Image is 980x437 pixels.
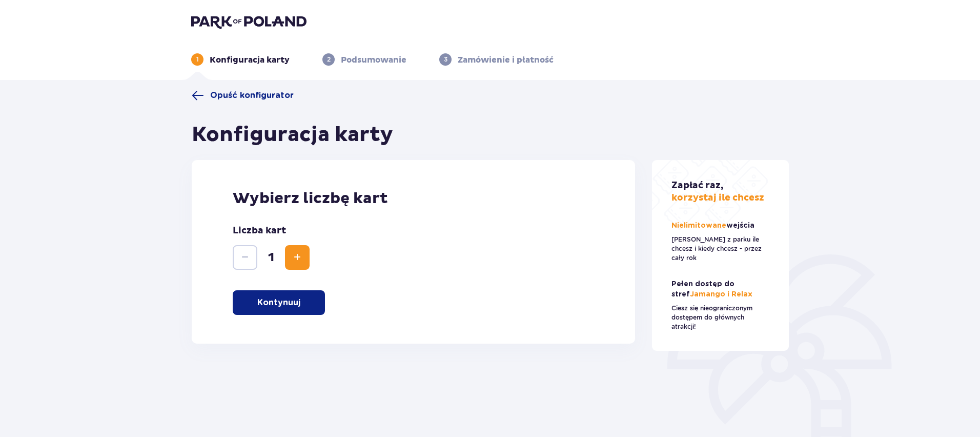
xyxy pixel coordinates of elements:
[210,54,290,66] p: Konfiguracja karty
[327,55,331,64] p: 2
[191,14,307,29] img: Park of Poland logo
[671,235,770,263] p: [PERSON_NAME] z parku ile chcesz i kiedy chcesz - przez cały rok
[210,90,294,101] span: Opuść konfigurator
[671,279,770,300] p: Jamango i Relax
[285,245,310,270] button: Increase
[257,297,300,308] p: Kontynuuj
[671,180,723,191] span: Zapłać raz,
[233,290,325,315] button: Kontynuuj
[233,225,286,237] p: Liczba kart
[671,304,770,331] p: Ciesz się nieograniczonym dostępem do głównych atrakcji!
[341,54,406,66] p: Podsumowanie
[196,55,199,64] p: 1
[192,122,393,148] h1: Konfiguracja karty
[671,221,757,231] p: Nielimitowane
[671,180,764,204] p: korzystaj ile chcesz
[259,250,283,265] span: 1
[233,189,594,208] p: Wybierz liczbę kart
[192,89,294,102] a: Opuść konfigurator
[444,55,447,64] p: 3
[458,54,554,66] p: Zamówienie i płatność
[726,222,754,229] span: wejścia
[233,245,257,270] button: Decrease
[671,281,734,298] span: Pełen dostęp do stref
